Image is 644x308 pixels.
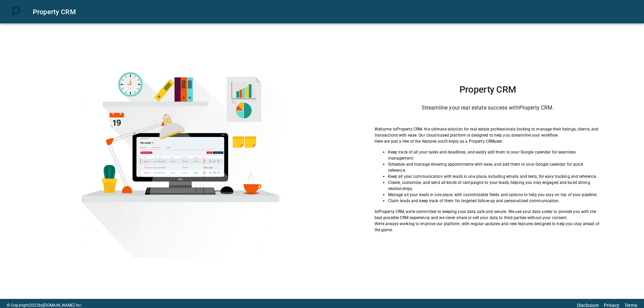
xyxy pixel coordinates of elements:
p: At Property CRM , we're committed to keeping your data safe and secure. We use your data solely t... [375,209,601,221]
h1: Property CRM [375,84,601,95]
a: [DOMAIN_NAME] Inc. [43,303,82,308]
p: Claim leads and keep track of them for targeted follow-up and personalized communication. [388,198,601,204]
p: Manage all your deals in one place, with customizable fields and options to help you stay on top ... [388,192,601,198]
p: Welcome to Property CRM - the ultimate solution for real estate professionals looking to manage t... [375,126,601,138]
p: Keep all your communication with leads in one place, including emails and texts, for easy trackin... [388,173,601,180]
a: Terms [624,303,637,308]
div: Property CRM [33,6,636,17]
p: Schedule and manage showing appointments with ease, and add them to your Google calendar for quic... [388,161,601,173]
a: Disclosure [577,303,599,308]
p: Keep track of all your tasks and deadlines, and easily add them to your Google calendar for seaml... [388,149,601,161]
h6: Streamline your real estate success with Property CRM . [375,103,601,113]
a: Privacy [604,303,619,308]
p: Here are just a few of the features you'll enjoy as a Property CRM user: [375,138,601,144]
p: We're always working to improve our platform, with regular updates and new features designed to h... [375,221,601,233]
p: Create, customize, and send all kinds of campaigns to your leads, helping you stay engaged and bu... [388,180,601,192]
